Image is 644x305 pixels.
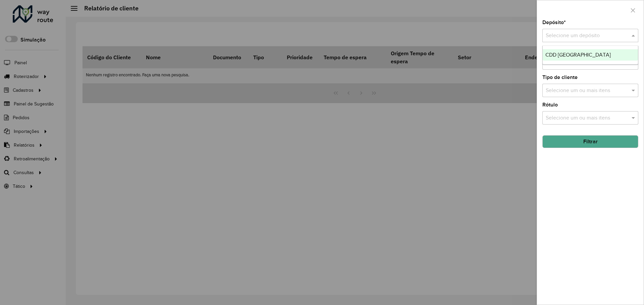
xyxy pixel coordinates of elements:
[542,101,558,109] label: Rótulo
[542,73,578,81] label: Tipo de cliente
[542,135,638,148] button: Filtrar
[542,18,566,26] label: Depósito
[542,46,638,65] ng-dropdown-panel: Options list
[545,52,611,58] span: CDD [GEOGRAPHIC_DATA]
